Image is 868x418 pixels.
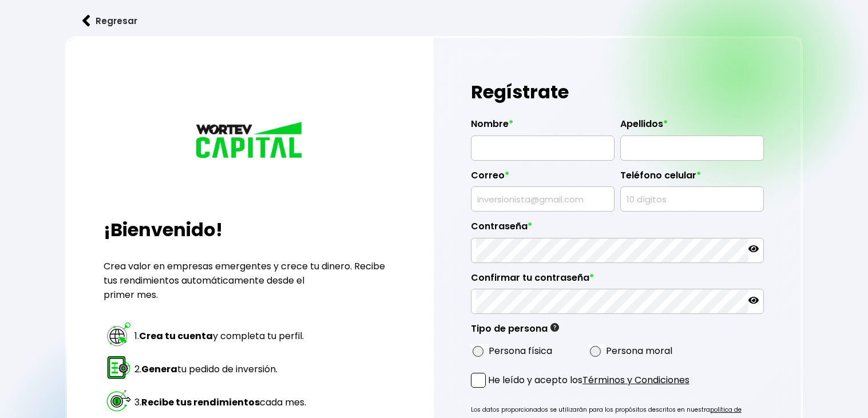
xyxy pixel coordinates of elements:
[141,363,177,376] strong: Genera
[82,15,90,27] img: flecha izquierda
[193,120,307,162] img: logo_wortev_capital
[471,221,764,238] label: Contraseña
[489,344,552,358] label: Persona física
[471,272,764,289] label: Confirmar tu contraseña
[471,118,615,136] label: Nombre
[471,75,764,109] h1: Regístrate
[606,344,672,358] label: Persona moral
[134,320,307,352] td: 1. y completa tu perfil.
[620,170,764,187] label: Teléfono celular
[134,353,307,385] td: 2. tu pedido de inversión.
[105,354,132,381] img: paso 2
[471,323,559,340] label: Tipo de persona
[582,373,689,387] a: Términos y Condiciones
[104,216,397,244] h2: ¡Bienvenido!
[104,259,397,302] p: Crea valor en empresas emergentes y crece tu dinero. Recibe tus rendimientos automáticamente desd...
[488,373,689,387] p: He leído y acepto los
[550,323,559,332] img: gfR76cHglkPwleuBLjWdxeZVvX9Wp6JBDmjRYY8JYDQn16A2ICN00zLTgIroGa6qie5tIuWH7V3AapTKqzv+oMZsGfMUqL5JM...
[105,321,132,348] img: paso 1
[105,387,132,414] img: paso 3
[65,6,154,36] button: Regresar
[620,118,764,136] label: Apellidos
[476,187,609,211] input: inversionista@gmail.com
[141,396,260,409] strong: Recibe tus rendimientos
[625,187,759,211] input: 10 dígitos
[139,329,213,343] strong: Crea tu cuenta
[65,6,803,36] a: flecha izquierdaRegresar
[471,170,615,187] label: Correo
